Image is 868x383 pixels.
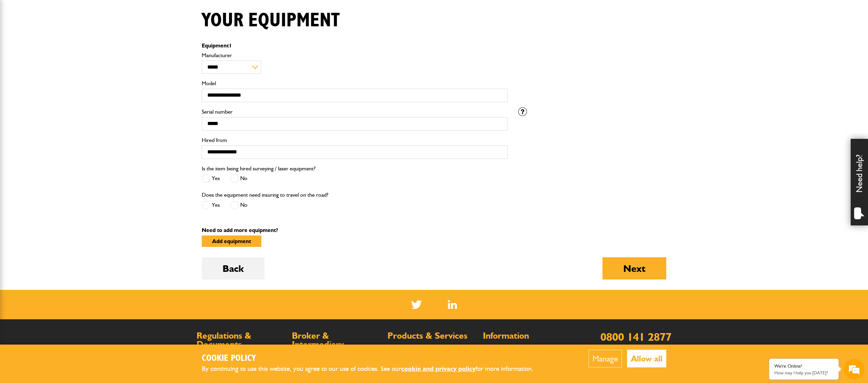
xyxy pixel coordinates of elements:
[202,137,508,143] label: Hired from
[36,39,116,48] div: Chat with us now
[627,350,666,367] button: Allow all
[9,84,127,100] input: Enter your email address
[12,38,29,48] img: d_20077148190_company_1631870298795_20077148190
[202,109,508,115] label: Serial number
[401,365,476,373] a: cookie and privacy policy
[589,350,622,367] button: Manage
[114,3,130,20] div: Minimize live chat window
[774,370,833,375] p: How may I help you today?
[292,331,380,349] h2: Broker & Intermediary
[229,42,232,49] span: 1
[202,81,508,86] label: Model
[9,105,127,120] input: Enter your phone number
[202,9,340,32] h1: Your equipment
[600,330,671,344] a: 0800 141 2877
[448,300,457,309] img: Linked In
[851,139,868,225] div: Need help?
[202,192,328,198] label: Does the equipment need insuring to travel on the road?
[774,363,833,369] div: We're Online!
[9,125,127,207] textarea: Type your message and hit 'Enter'
[197,331,285,349] h2: Regulations & Documents
[202,257,264,279] button: Back
[411,300,422,309] img: Twitter
[202,166,315,171] label: Is the item being hired surveying / laser equipment?
[602,257,666,279] button: Next
[202,43,508,48] p: Equipment
[230,201,248,210] label: No
[483,331,571,340] h2: Information
[202,228,666,233] p: Need to add more equipment?
[202,201,220,210] label: Yes
[9,64,127,79] input: Enter your last name
[388,331,476,340] h2: Products & Services
[230,174,248,183] label: No
[94,213,126,223] em: Start Chat
[202,235,261,247] button: Add equipment
[202,53,508,58] label: Manufacturer
[202,174,220,183] label: Yes
[202,353,545,364] h2: Cookie Policy
[448,300,457,309] a: LinkedIn
[202,364,545,374] p: By continuing to use this website, you agree to our use of cookies. See our for more information.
